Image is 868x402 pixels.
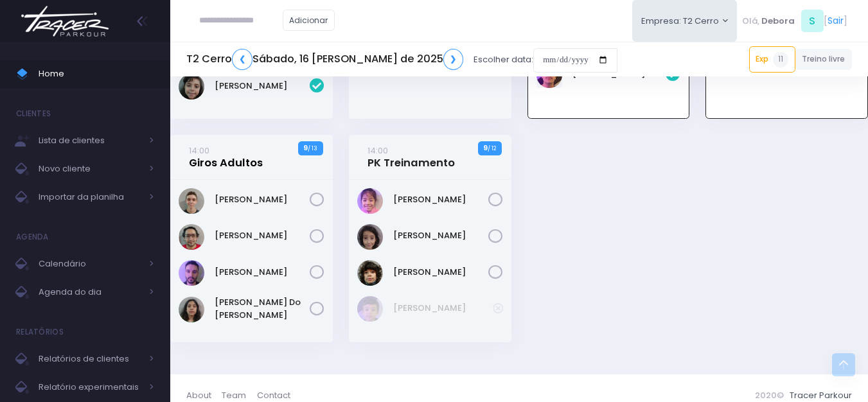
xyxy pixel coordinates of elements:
[215,296,310,321] a: [PERSON_NAME] Do [PERSON_NAME]
[357,188,383,214] img: Aya Murai
[39,351,141,367] span: Relatórios de clientes
[39,379,141,396] span: Relatório experimentais
[357,260,383,286] img: Francisco Oliveira
[283,10,335,31] a: Adicionar
[189,144,263,170] a: 14:00Giros Adultos
[795,49,853,70] a: Treino livre
[179,74,204,100] img: Mariana Guimaraes Pedro Corrêa
[737,6,852,35] div: [ ]
[393,229,488,242] a: [PERSON_NAME]
[357,224,383,250] img: Francisco Guerreiro Vannucchi
[39,284,141,301] span: Agenda do dia
[357,296,383,322] img: Wallace Sena de Lima
[16,224,49,250] h4: Agenda
[755,389,784,401] span: 2020©
[828,14,844,28] a: Sair
[488,144,496,152] small: / 12
[232,49,252,70] a: ❮
[179,224,204,250] img: Claudio Rodrigues Junior
[39,256,141,272] span: Calendário
[179,297,204,322] img: Miguel do Val Pacheco
[749,46,795,72] a: Exp11
[393,266,488,279] a: [PERSON_NAME]
[308,144,317,152] small: / 13
[443,49,464,70] a: ❯
[179,260,204,286] img: Mateus Gomes
[790,389,852,401] a: Tracer Parkour
[39,161,141,177] span: Novo cliente
[393,193,488,206] a: [PERSON_NAME]
[742,15,759,28] span: Olá,
[179,188,204,214] img: Artur de Carvalho Lunardini
[393,302,493,315] a: [PERSON_NAME]
[39,132,141,149] span: Lista de clientes
[215,193,310,206] a: [PERSON_NAME]
[39,66,154,82] span: Home
[16,101,51,127] h4: Clientes
[215,80,310,92] a: [PERSON_NAME]
[368,144,388,157] small: 14:00
[215,229,310,242] a: [PERSON_NAME]
[761,15,795,28] span: Debora
[189,144,209,157] small: 14:00
[186,49,463,70] h5: T2 Cerro Sábado, 16 [PERSON_NAME] de 2025
[303,143,308,153] strong: 9
[16,319,64,345] h4: Relatórios
[483,143,488,153] strong: 9
[368,144,455,170] a: 14:00PK Treinamento
[801,10,824,32] span: S
[215,266,310,279] a: [PERSON_NAME]
[39,189,141,205] span: Importar da planilha
[186,45,617,74] div: Escolher data:
[773,52,788,67] span: 11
